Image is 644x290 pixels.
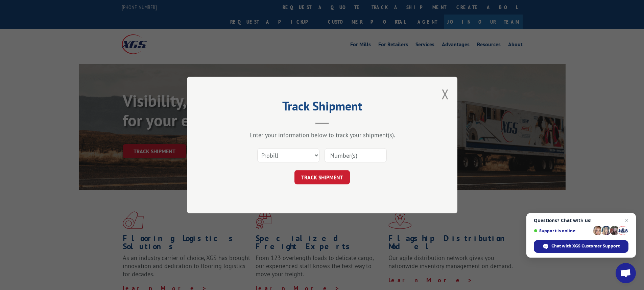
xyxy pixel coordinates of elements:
span: Questions? Chat with us! [534,218,628,223]
div: Open chat [616,263,636,283]
button: Close modal [442,85,449,103]
span: Chat with XGS Customer Support [551,243,620,249]
span: Close chat [623,216,631,225]
div: Enter your information below to track your shipment(s). [221,131,424,139]
div: Chat with XGS Customer Support [534,240,628,253]
h2: Track Shipment [221,101,424,114]
input: Number(s) [325,148,387,162]
button: TRACK SHIPMENT [294,170,350,184]
span: Support is online [534,228,591,233]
